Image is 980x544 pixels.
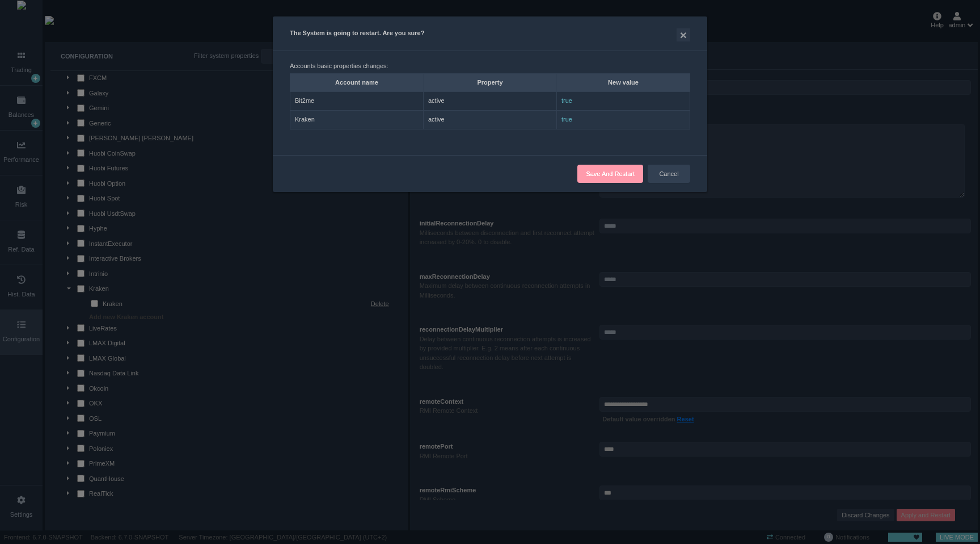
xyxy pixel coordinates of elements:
[677,28,690,41] button: ×
[557,111,690,129] td: true
[424,92,557,111] td: active
[290,92,424,111] td: Bit2me
[648,165,690,183] button: Cancel
[290,28,690,41] h5: The System is going to restart. Are you sure?
[290,111,424,129] td: Kraken
[424,111,557,129] td: active
[577,165,643,183] button: Save And Restart
[424,73,557,92] th: Property
[290,62,690,70] h1: Accounts basic properties changes:
[557,73,690,92] th: New value
[290,73,424,92] th: Account name
[557,92,690,111] td: true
